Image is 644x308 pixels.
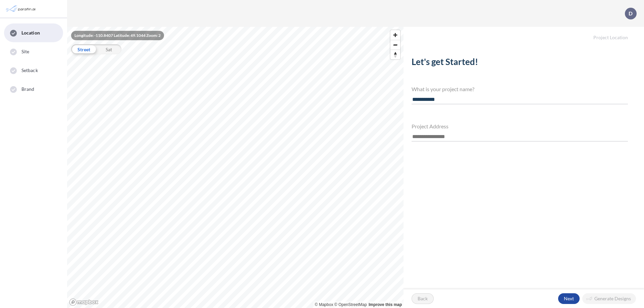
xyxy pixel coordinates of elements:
[71,44,96,54] div: Street
[96,44,121,54] div: Sat
[369,302,402,307] a: Improve this map
[404,27,644,41] h5: Project Location
[21,48,29,55] span: Site
[69,298,99,306] a: Mapbox homepage
[390,40,400,50] button: Zoom out
[558,293,580,304] button: Next
[67,27,404,308] canvas: Map
[412,57,628,70] h2: Let's get Started!
[390,30,400,40] button: Zoom in
[412,123,628,129] h4: Project Address
[412,86,628,92] h4: What is your project name?
[21,67,38,74] span: Setback
[21,86,35,93] span: Brand
[71,31,164,40] div: Longitude: -110.8407 Latitude: 49.1044 Zoom: 2
[564,295,574,302] p: Next
[334,302,367,307] a: OpenStreetMap
[390,50,400,59] span: Reset bearing to north
[390,50,400,59] button: Reset bearing to north
[5,3,38,15] img: Parafin
[390,40,400,50] span: Zoom out
[315,302,333,307] a: Mapbox
[629,10,633,16] p: D
[21,29,40,36] span: Location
